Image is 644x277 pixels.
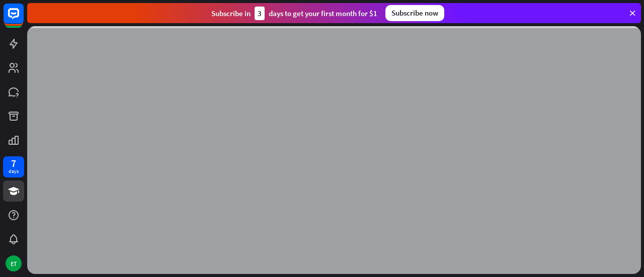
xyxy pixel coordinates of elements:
[9,168,19,175] div: days
[6,255,22,271] div: ET
[3,156,24,177] a: 7 days
[11,159,16,168] div: 7
[385,5,444,21] div: Subscribe now
[255,7,265,20] div: 3
[211,7,377,20] div: Subscribe in days to get your first month for $1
